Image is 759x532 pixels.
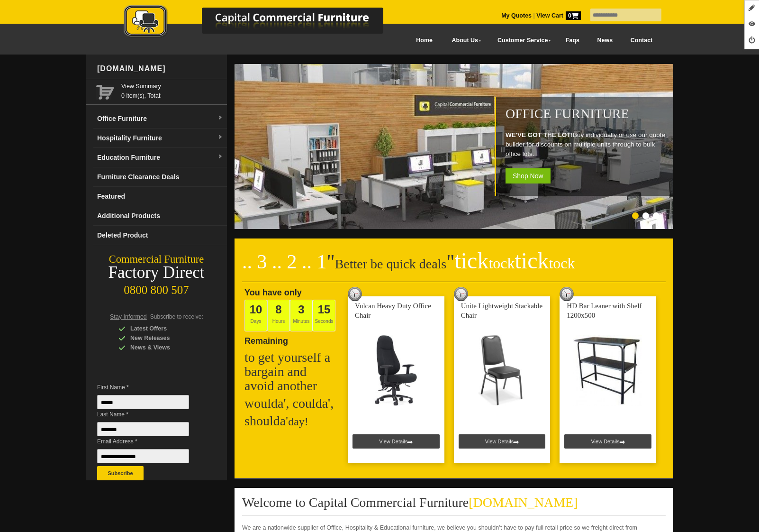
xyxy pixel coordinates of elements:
[318,303,331,316] span: 15
[487,30,557,51] a: Customer Service
[288,415,308,428] span: day!
[235,224,675,230] a: Office Furniture WE'VE GOT THE LOT!Buy individually or use our quote builder for discounts on mul...
[121,82,223,99] span: 0 item(s), Total:
[250,303,262,316] span: 10
[93,109,227,128] a: Office Furnituredropdown
[98,5,429,42] a: Capital Commercial Furniture Logo
[446,251,575,273] span: "
[244,396,339,411] h2: woulda', coulda',
[535,12,581,19] a: View Cart0
[97,395,189,409] input: First Name *
[348,287,362,301] img: tick tock deal clock
[488,255,515,272] span: tock
[217,135,223,140] img: dropdown
[242,254,666,282] h2: Better be quick deals
[93,55,227,83] div: [DOMAIN_NAME]
[86,253,227,266] div: Commercial Furniture
[588,30,622,51] a: News
[506,107,669,121] h1: Office Furniture
[560,287,574,301] img: tick tock deal clock
[150,313,203,320] span: Subscribe to receive:
[97,449,189,463] input: Email Address *
[217,154,223,160] img: dropdown
[244,414,339,429] h2: shoulda'
[244,332,288,346] span: Remaining
[118,343,208,352] div: News & Views
[549,255,575,272] span: tock
[653,212,660,219] li: Page dot 3
[97,383,203,392] span: First Name *
[98,5,429,39] img: Capital Commercial Furniture Logo
[501,12,532,19] a: My Quotes
[506,130,669,159] p: Buy individually or use our quote builder for discounts on multiple units through to bulk office ...
[566,11,581,20] span: 0
[118,324,208,333] div: Latest Offers
[121,82,223,91] a: View Summary
[290,300,313,331] span: Minutes
[93,206,227,226] a: Additional Products
[454,287,468,301] img: tick tock deal clock
[242,495,666,516] h2: Welcome to Capital Commercial Furniture
[469,495,578,510] span: [DOMAIN_NAME]
[313,300,335,331] span: Seconds
[506,168,551,183] span: Shop Now
[235,64,675,229] img: Office Furniture
[327,251,335,273] span: "
[97,410,203,419] span: Last Name *
[244,350,339,393] h2: to get yourself a bargain and avoid another
[217,115,223,121] img: dropdown
[93,226,227,245] a: Deleted Product
[275,303,281,316] span: 8
[86,266,227,279] div: Factory Direct
[454,248,575,273] span: tick tick
[622,30,661,51] a: Contact
[97,466,144,480] button: Subscribe
[244,300,267,331] span: Days
[506,131,573,138] strong: WE'VE GOT THE LOT!
[242,251,327,273] span: .. 3 .. 2 .. 1
[244,288,302,297] span: You have only
[93,187,227,206] a: Featured
[442,30,487,51] a: About Us
[118,333,208,343] div: New Releases
[93,128,227,148] a: Hospitality Furnituredropdown
[93,167,227,187] a: Furniture Clearance Deals
[267,300,290,331] span: Hours
[110,313,147,320] span: Stay Informed
[298,303,304,316] span: 3
[536,12,581,19] strong: View Cart
[93,148,227,167] a: Education Furnituredropdown
[632,212,639,219] li: Page dot 1
[557,30,588,51] a: Faqs
[86,279,227,297] div: 0800 800 507
[642,212,649,219] li: Page dot 2
[97,437,203,446] span: Email Address *
[97,422,189,436] input: Last Name *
